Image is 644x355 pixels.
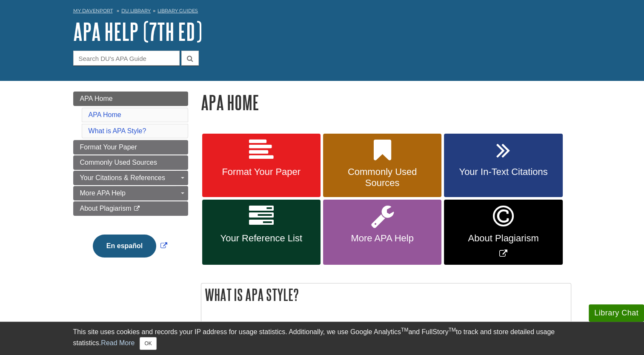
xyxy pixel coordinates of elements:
span: Commonly Used Sources [80,159,157,166]
a: Commonly Used Sources [73,155,188,170]
h1: APA Home [201,92,571,113]
a: APA Help (7th Ed) [73,18,202,45]
span: More APA Help [329,233,435,244]
div: This site uses cookies and records your IP address for usage statistics. Additionally, we use Goo... [73,327,571,350]
a: More APA Help [323,200,441,265]
div: Guide Page Menu [73,92,188,272]
a: Read More [101,339,135,346]
span: Format Your Paper [209,166,314,177]
button: En español [93,235,156,258]
a: Link opens in new window [91,242,169,249]
span: Your Citations & References [80,174,165,181]
a: My Davenport [73,7,113,14]
a: APA Home [89,111,121,118]
span: More APA Help [80,189,126,197]
span: Your In-Text Citations [450,166,556,177]
input: Search DU's APA Guide [73,51,180,66]
a: Format Your Paper [73,140,188,155]
a: Library Guides [157,8,198,14]
nav: breadcrumb [73,5,571,19]
a: DU Library [121,8,151,14]
sup: TM [401,327,408,333]
a: APA Home [73,92,188,106]
a: Link opens in new window [444,200,562,265]
h2: What is APA Style? [201,283,571,306]
a: About Plagiarism [73,201,188,216]
i: This link opens in a new window [133,206,140,212]
button: Close [140,337,156,350]
span: About Plagiarism [80,205,132,212]
a: Your In-Text Citations [444,134,562,198]
a: Format Your Paper [202,134,321,198]
span: Format Your Paper [80,143,137,151]
span: Commonly Used Sources [329,166,435,189]
a: More APA Help [73,186,188,200]
sup: TM [449,327,456,333]
a: Your Reference List [202,200,321,265]
a: Commonly Used Sources [323,134,441,198]
button: Library Chat [589,304,644,322]
span: APA Home [80,95,113,102]
a: What is APA Style? [89,127,146,135]
a: Your Citations & References [73,171,188,185]
span: About Plagiarism [450,233,556,244]
span: Your Reference List [209,233,314,244]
